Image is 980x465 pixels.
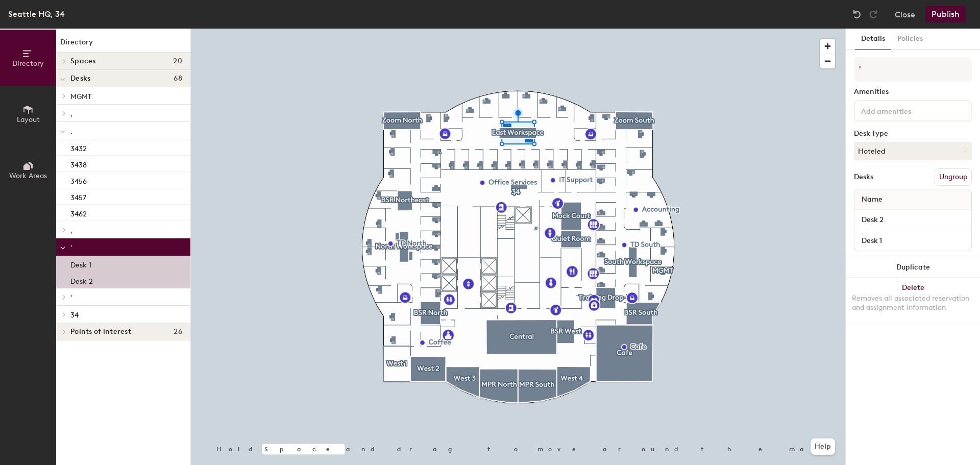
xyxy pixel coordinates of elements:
[70,226,72,235] span: ,
[70,92,91,101] span: MGMT
[852,9,862,19] img: Undo
[9,172,47,180] span: Work Areas
[925,6,966,22] button: Publish
[70,75,90,83] span: Desks
[859,104,951,116] input: Add amenities
[70,258,91,270] p: Desk 1
[811,438,835,455] button: Help
[846,257,980,278] button: Duplicate
[70,57,96,65] span: Spaces
[70,158,87,169] p: 3438
[854,130,972,138] div: Desk Type
[895,6,915,22] button: Close
[70,190,86,202] p: 3457
[935,168,972,186] button: Ungroup
[854,88,972,96] div: Amenities
[70,127,72,136] span: .
[891,29,929,50] button: Policies
[70,274,93,286] p: Desk 2
[846,278,980,323] button: DeleteRemoves all associated reservation and assignment information
[70,243,72,252] span: '
[70,110,72,118] span: ,
[174,75,182,83] span: 68
[12,59,44,68] span: Directory
[70,207,87,218] p: 3462
[17,115,40,124] span: Layout
[70,328,131,336] span: Points of interest
[868,9,878,19] img: Redo
[856,233,969,248] input: Unnamed desk
[174,328,182,336] span: 26
[173,57,182,65] span: 20
[8,8,65,20] div: Seattle HQ, 34
[856,190,888,209] span: Name
[852,294,974,312] div: Removes all associated reservation and assignment information
[856,213,969,227] input: Unnamed desk
[854,142,972,160] button: Hoteled
[855,29,891,50] button: Details
[56,37,190,53] h1: Directory
[70,293,72,302] span: '
[70,311,79,320] span: 34
[854,173,873,181] div: Desks
[70,141,87,153] p: 3432
[70,174,87,186] p: 3456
